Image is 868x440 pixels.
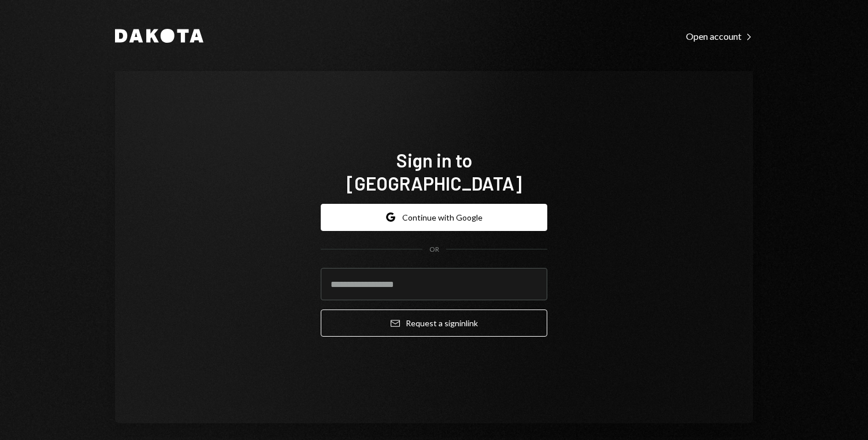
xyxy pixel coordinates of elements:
button: Continue with Google [321,204,547,231]
div: OR [429,245,439,255]
button: Request a signinlink [321,310,547,337]
a: Open account [686,29,753,42]
div: Open account [686,31,753,42]
h1: Sign in to [GEOGRAPHIC_DATA] [321,148,547,195]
